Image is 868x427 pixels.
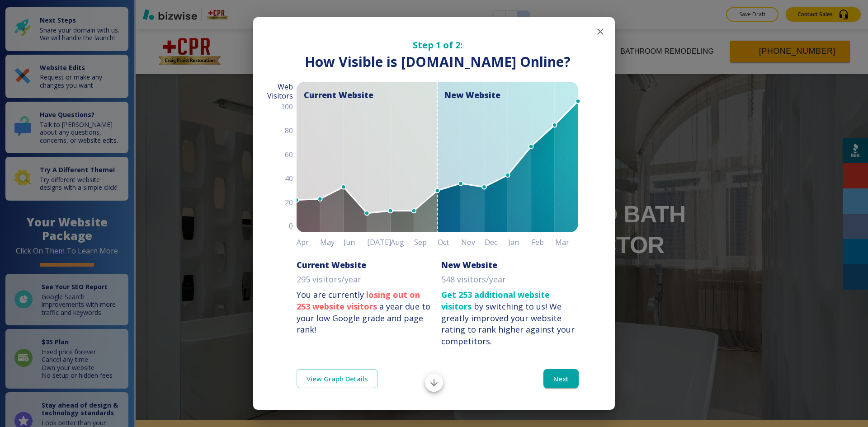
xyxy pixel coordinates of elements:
[297,289,434,336] p: You are currently a year due to your low Google grade and page rank!
[508,236,532,249] h6: Jan
[441,289,550,312] strong: Get 253 additional website visitors
[297,274,361,286] p: 295 visitors/year
[441,274,506,286] p: 548 visitors/year
[297,289,420,312] strong: losing out on 253 website visitors
[485,236,508,249] h6: Dec
[297,236,320,249] h6: Apr
[441,301,575,347] div: We greatly improved your website rating to rank higher against your competitors.
[438,236,461,249] h6: Oct
[367,236,391,249] h6: [DATE]
[414,236,438,249] h6: Sep
[555,236,579,249] h6: Mar
[532,236,555,249] h6: Feb
[297,259,366,270] h6: Current Website
[297,369,378,388] a: View Graph Details
[461,236,485,249] h6: Nov
[344,236,367,249] h6: Jun
[320,236,344,249] h6: May
[441,289,579,347] p: by switching to us!
[543,369,579,388] button: Next
[391,236,414,249] h6: Aug
[425,374,443,392] button: Scroll to bottom
[441,259,497,270] h6: New Website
